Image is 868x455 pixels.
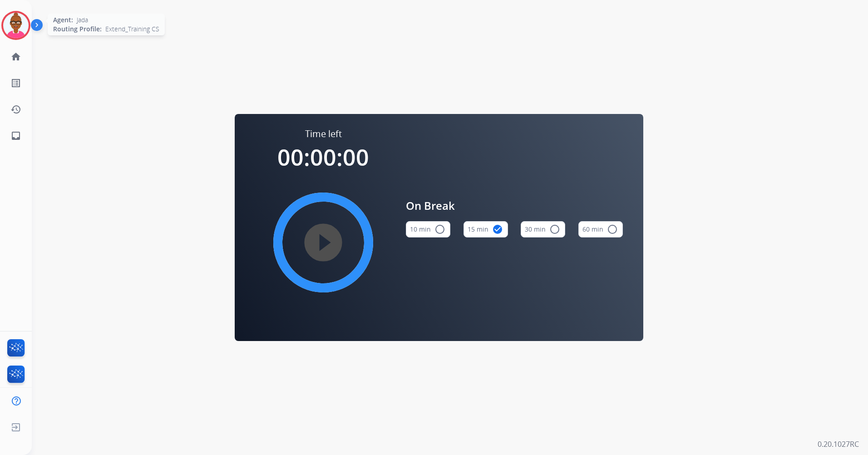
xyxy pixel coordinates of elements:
[318,237,329,248] mat-icon: play_circle_filled
[305,128,342,140] span: Time left
[406,198,623,214] span: On Break
[521,221,565,237] button: 30 min
[53,15,73,25] span: Agent:
[77,15,88,25] span: Jada
[3,13,29,38] img: avatar
[464,221,508,237] button: 15 min
[53,25,102,34] span: Routing Profile:
[10,130,21,141] mat-icon: inbox
[578,221,623,237] button: 60 min
[10,51,21,62] mat-icon: home
[492,224,503,235] mat-icon: check_circle
[549,224,560,235] mat-icon: radio_button_unchecked
[105,25,159,34] span: Extend_Training CS
[818,439,859,450] p: 0.20.1027RC
[10,104,21,115] mat-icon: history
[406,221,450,237] button: 10 min
[10,78,21,89] mat-icon: list_alt
[434,224,445,235] mat-icon: radio_button_unchecked
[607,224,618,235] mat-icon: radio_button_unchecked
[277,142,369,173] span: 00:00:00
